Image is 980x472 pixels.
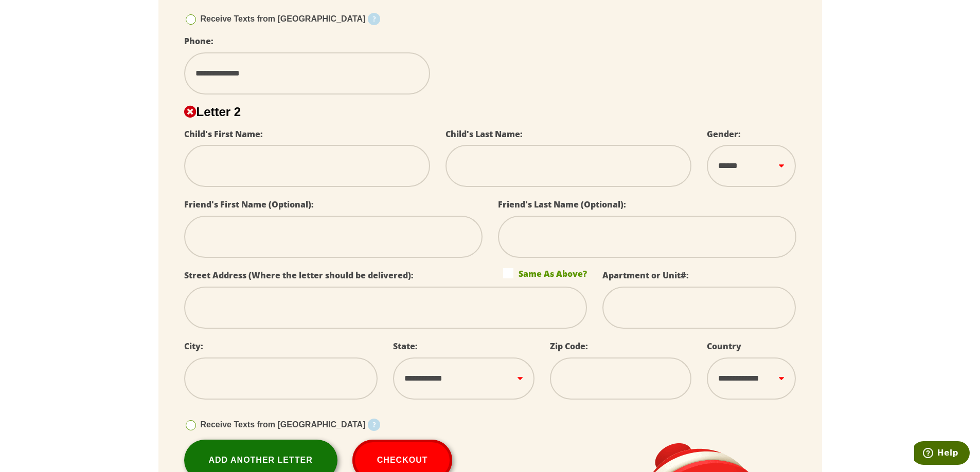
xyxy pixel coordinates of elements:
span: Receive Texts from [GEOGRAPHIC_DATA] [201,420,366,429]
label: Friend's First Name (Optional): [184,199,314,210]
label: Zip Code: [550,341,588,352]
span: Receive Texts from [GEOGRAPHIC_DATA] [201,14,366,23]
label: Friend's Last Name (Optional): [498,199,626,210]
h2: Letter 2 [184,105,796,119]
label: Gender: [707,128,741,140]
label: Street Address (Where the letter should be delivered): [184,270,414,281]
label: Child's First Name: [184,128,263,140]
label: Same As Above? [503,268,587,278]
label: Country [707,341,741,352]
label: City: [184,341,203,352]
label: Phone: [184,35,213,47]
label: State: [393,341,418,352]
label: Apartment or Unit#: [602,270,689,281]
label: Child's Last Name: [446,128,523,140]
iframe: Opens a widget where you can find more information [914,441,970,467]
